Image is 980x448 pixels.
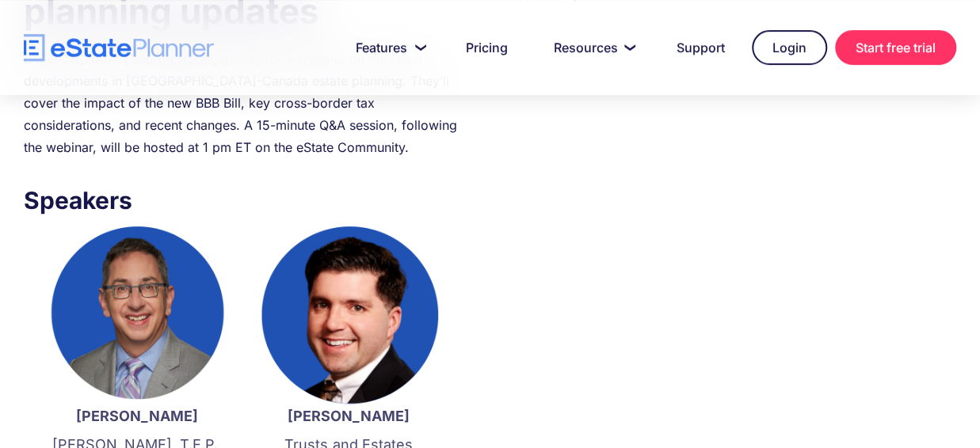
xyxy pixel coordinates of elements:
a: Pricing [447,32,527,63]
strong: [PERSON_NAME] [288,408,410,424]
a: home [24,34,214,62]
div: [PERSON_NAME] and [PERSON_NAME] for a webinar on the latest developments in [GEOGRAPHIC_DATA]-Can... [24,47,462,158]
a: Resources [535,32,650,63]
strong: [PERSON_NAME] [76,408,198,424]
h3: Speakers [24,182,462,218]
a: Features [337,32,439,63]
a: Login [752,30,827,65]
a: Start free trial [835,30,956,65]
a: Support [658,32,744,63]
